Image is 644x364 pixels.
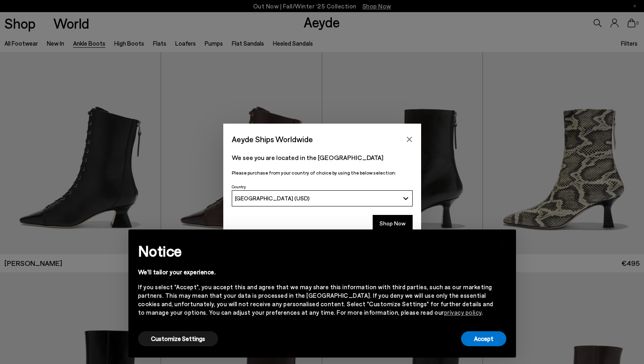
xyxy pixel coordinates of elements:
p: Please purchase from your country of choice by using the below selection: [232,169,413,177]
button: Close [403,133,415,145]
div: If you select "Accept", you accept this and agree that we may share this information with third p... [138,283,493,317]
button: Close this notice [493,232,513,251]
p: We see you are located in the [GEOGRAPHIC_DATA] [232,153,413,162]
div: We'll tailor your experience. [138,268,493,276]
span: Aeyde Ships Worldwide [232,132,313,146]
a: privacy policy [444,309,482,316]
span: Country [232,184,246,189]
span: [GEOGRAPHIC_DATA] (USD) [235,195,310,202]
span: × [500,236,506,247]
button: Accept [461,331,506,346]
button: Customize Settings [138,331,218,346]
button: Shop Now [373,215,413,232]
h2: Notice [138,240,493,261]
